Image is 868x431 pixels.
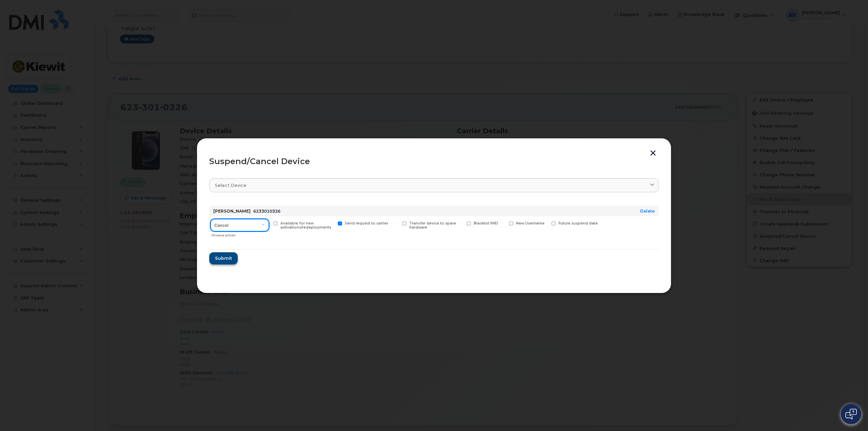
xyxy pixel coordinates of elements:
[516,221,545,226] span: New Username
[209,178,659,192] a: Select device
[474,221,498,226] span: Blacklist IMEI
[280,221,331,230] span: Available for new activations/redeployments
[845,409,857,419] img: Open chat
[209,252,238,265] button: Submit
[394,221,397,225] input: Transfer device to spare hardware
[558,221,598,226] span: Future suspend date
[265,221,269,225] input: Available for new activations/redeployments
[543,221,547,225] input: Future suspend date
[215,182,246,189] span: Select device
[253,209,280,214] span: 6233010326
[640,209,655,214] a: Delete
[215,255,232,261] span: Submit
[209,157,659,165] div: Suspend/Cancel Device
[345,221,388,226] span: Send request to carrier
[213,209,251,214] strong: [PERSON_NAME]
[330,221,333,225] input: Send request to carrier
[409,221,456,230] span: Transfer device to spare hardware
[211,230,269,238] div: Choose action
[458,221,462,225] input: Blacklist IMEI
[501,221,504,225] input: New Username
